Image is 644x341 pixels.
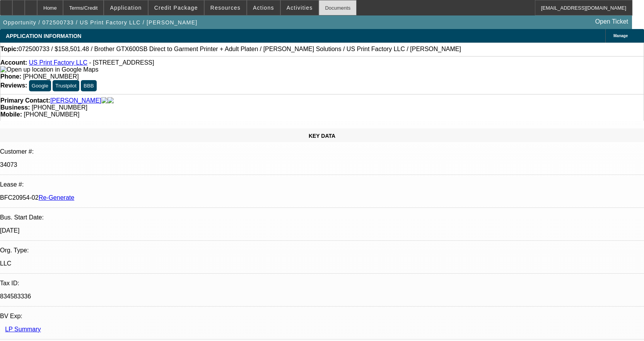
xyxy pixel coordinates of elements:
span: APPLICATION INFORMATION [6,33,81,39]
strong: Topic: [0,46,19,53]
a: US Print Factory LLC [29,59,87,66]
button: Activities [281,0,319,15]
span: - [STREET_ADDRESS] [89,59,154,66]
button: Trustpilot [53,80,79,91]
button: Resources [205,0,246,15]
span: 072500733 / $158,501.48 / Brother GTX600SB Direct to Garment Printer + Adult Platen / [PERSON_NAM... [19,46,461,53]
span: KEY DATA [309,133,335,139]
a: Re-Generate [39,194,75,201]
a: Open Ticket [592,15,631,28]
span: Credit Package [154,5,198,11]
img: facebook-icon.png [101,97,108,104]
span: Application [110,5,142,11]
strong: Account: [0,59,27,66]
span: [PHONE_NUMBER] [23,73,79,80]
img: linkedin-icon.png [108,97,114,104]
a: LP Summary [5,326,41,332]
strong: Mobile: [0,111,22,118]
button: BBB [81,80,97,91]
span: Activities [287,5,313,11]
button: Google [29,80,51,91]
span: [PHONE_NUMBER] [24,111,79,118]
a: View Google Maps [0,66,98,73]
strong: Primary Contact: [0,97,50,104]
span: [PHONE_NUMBER] [32,104,87,111]
span: Manage [613,34,628,38]
button: Application [104,0,147,15]
button: Credit Package [149,0,204,15]
button: Actions [247,0,280,15]
img: Open up location in Google Maps [0,66,98,73]
strong: Business: [0,104,30,111]
strong: Reviews: [0,82,27,89]
strong: Phone: [0,73,21,80]
span: Actions [253,5,274,11]
span: Opportunity / 072500733 / US Print Factory LLC / [PERSON_NAME] [3,19,197,26]
a: [PERSON_NAME] [50,97,101,104]
span: Resources [210,5,241,11]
